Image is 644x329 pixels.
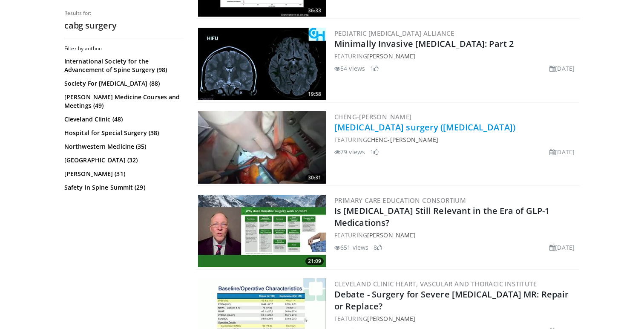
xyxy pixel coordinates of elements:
li: 8 [374,243,382,252]
a: Society For [MEDICAL_DATA] (88) [64,79,181,88]
a: Safety in Spine Summit (29) [64,183,181,192]
a: [MEDICAL_DATA] surgery ([MEDICAL_DATA]) [334,121,515,133]
span: 30:31 [305,174,324,182]
li: 651 views [334,243,368,252]
li: 1 [370,64,379,73]
a: [PERSON_NAME] [367,52,415,60]
a: [GEOGRAPHIC_DATA] (32) [64,156,181,164]
a: Northwestern Medicine (35) [64,142,181,151]
a: Cheng-[PERSON_NAME] [334,113,412,121]
a: 19:58 [198,28,326,100]
a: 30:31 [198,111,326,184]
a: Is [MEDICAL_DATA] Still Relevant in the Era of GLP-1 Medications? [334,205,549,228]
a: Minimally Invasive [MEDICAL_DATA]: Part 2 [334,38,514,49]
li: 79 views [334,147,365,156]
a: [PERSON_NAME] Medicine Courses and Meetings (49) [64,93,181,110]
li: [DATE] [549,64,575,73]
a: [PERSON_NAME] [367,315,415,323]
a: International Society for the Advancement of Spine Surgery (98) [64,57,181,74]
div: FEATURING [334,231,578,240]
a: Debate - Surgery for Severe [MEDICAL_DATA] MR: Repair or Replace? [334,289,569,312]
h3: Filter by author: [64,45,184,52]
a: Primary Care Education Consortium [334,196,466,205]
li: 54 views [334,64,365,73]
a: [PERSON_NAME] (31) [64,170,181,178]
h2: cabg surgery [64,20,184,31]
a: 21:09 [198,195,326,267]
li: 1 [370,147,379,156]
a: Cleveland Clinic (48) [64,115,181,124]
span: 19:58 [305,90,324,98]
div: FEATURING [334,135,578,144]
span: 21:09 [305,257,324,265]
li: [DATE] [549,243,575,252]
p: Results for: [64,10,184,17]
a: Hospital for Special Surgery (38) [64,129,181,137]
a: [PERSON_NAME] [367,231,415,239]
img: ea8a9cbf-e429-41f3-b4e0-a82d22f2bc24.300x170_q85_crop-smart_upscale.jpg [198,195,326,267]
div: FEATURING [334,314,578,323]
a: Pediatric [MEDICAL_DATA] Alliance [334,29,454,38]
div: FEATURING [334,52,578,61]
img: 28d1ac13-39b7-46c0-aca1-f066306c8a14.300x170_q85_crop-smart_upscale.jpg [198,28,326,100]
a: Cheng-[PERSON_NAME] [367,136,438,144]
a: Cleveland Clinic Heart, Vascular and Thoracic Institute [334,280,537,288]
li: [DATE] [549,147,575,156]
span: 36:33 [305,7,324,14]
img: e524f9a2-201b-47e0-9041-581a3cb9aecc.300x170_q85_crop-smart_upscale.jpg [198,111,326,184]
